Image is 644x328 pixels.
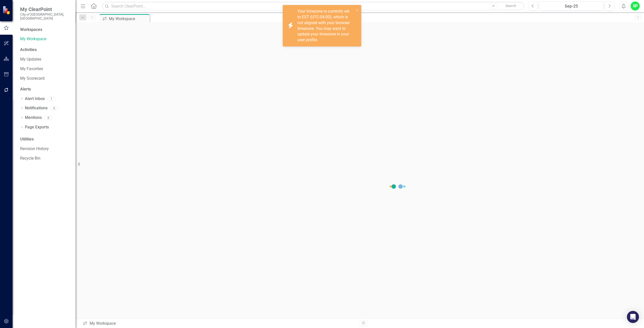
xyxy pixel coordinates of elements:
a: My Favorites [20,66,70,72]
a: Notifications [25,105,48,111]
span: My ClearPoint [20,6,70,12]
button: Search [498,3,523,10]
div: Activities [20,47,70,53]
button: SP [631,2,640,11]
div: My Workspace [83,321,356,326]
img: ClearPoint Strategy [3,6,11,14]
div: 0 [44,116,52,120]
a: My Scorecard [20,76,70,81]
input: Search ClearPoint... [102,2,525,11]
a: My Updates [20,57,70,62]
div: 0 [50,106,58,110]
div: Utilities [20,136,70,142]
div: Sep-25 [541,3,602,9]
div: 1 [47,97,55,101]
a: Page Exports [25,124,49,130]
div: Workspaces [20,27,42,33]
a: My Workspace [20,36,70,42]
a: Mentions [25,115,42,121]
a: Alert Inbox [25,96,45,102]
span: Search [505,4,516,8]
button: Sep-25 [539,2,603,11]
div: Alerts [20,86,70,92]
a: Revision History [20,146,70,152]
button: close [356,7,359,13]
small: City of [GEOGRAPHIC_DATA], [GEOGRAPHIC_DATA] [20,12,70,21]
div: Your timezone is currently set to EST (UTC-04:00), which is not aligned with your browser timezon... [297,9,354,43]
div: Open Intercom Messenger [627,311,639,323]
a: Recycle Bin [20,156,70,161]
div: My Workspace [109,16,148,22]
